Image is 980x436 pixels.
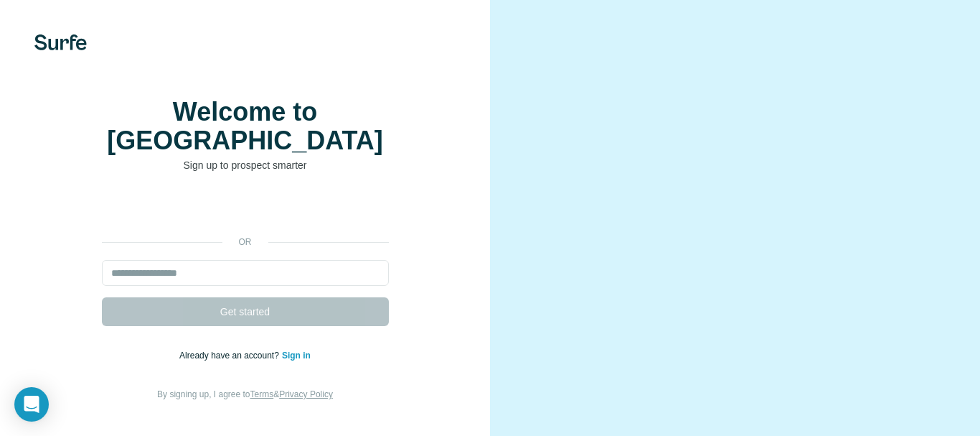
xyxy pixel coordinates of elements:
[157,389,333,399] span: By signing up, I agree to &
[250,389,274,399] a: Terms
[102,194,389,226] div: Sign in with Google. Opens in new tab
[222,236,268,249] p: or
[102,98,389,155] h1: Welcome to [GEOGRAPHIC_DATA]
[282,351,311,361] a: Sign in
[685,14,966,211] iframe: Sign in with Google Dialogue
[102,158,389,172] p: Sign up to prospect smarter
[14,387,49,422] div: Open Intercom Messenger
[179,351,282,361] span: Already have an account?
[34,34,87,50] img: Surfe's logo
[95,194,396,226] iframe: Sign in with Google Button
[279,389,333,399] a: Privacy Policy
